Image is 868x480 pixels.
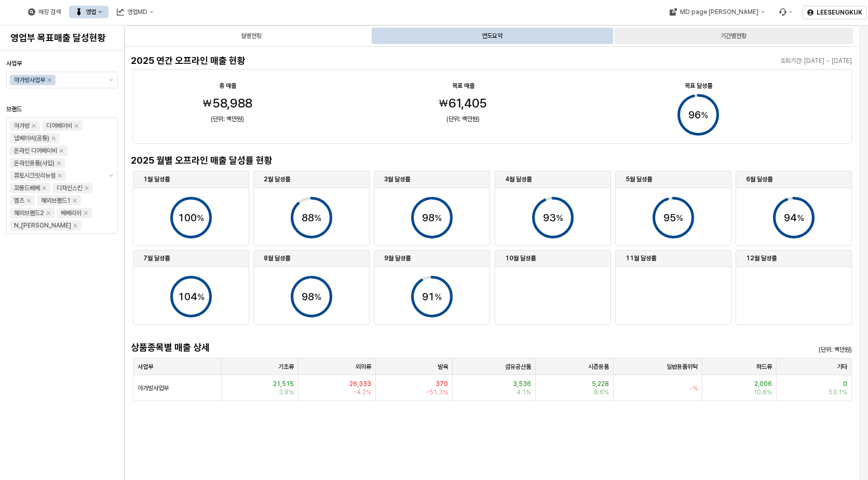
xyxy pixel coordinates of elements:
[594,388,609,396] span: 8.6%
[125,25,868,480] main: App Frame
[746,176,772,183] strong: 6월 달성률
[273,380,294,388] span: 21,515
[436,380,448,388] span: 370
[38,8,61,16] div: 매장 검색
[143,176,170,183] strong: 1월 달성률
[592,380,609,388] span: 5,228
[373,28,612,44] div: 연도요약
[817,8,862,17] p: LEESEUNGKUK
[142,197,240,238] div: Progress circle
[783,211,804,224] text: 94
[263,276,360,317] div: Progress circle
[61,208,82,218] div: 베베리쉬
[422,290,442,303] text: 91
[436,114,490,124] p: (단위: 백만원)
[138,363,153,371] span: 사업부
[384,176,410,183] strong: 3월 달성률
[263,197,360,238] div: Progress circle
[14,158,55,168] div: 온라인용품(사입)
[680,8,758,16] div: MD page [PERSON_NAME]
[439,99,447,108] span: ₩
[227,96,230,111] span: ,
[754,380,772,388] span: 2,006
[178,211,204,224] text: 100
[676,213,683,223] tspan: %
[57,161,61,165] div: Remove 온라인용품(사입)
[625,197,722,238] div: Progress circle
[843,380,847,388] span: 0
[6,60,22,67] span: 사업부
[435,292,442,302] tspan: %
[302,211,321,224] text: 88
[626,176,652,183] strong: 5월 달성률
[14,208,44,218] div: 해외브랜드2
[85,186,89,190] div: Remove 디자인스킨
[212,96,227,111] span: 58
[542,211,563,224] text: 93
[132,28,371,44] div: 월별현황
[230,96,252,111] span: 988
[449,96,461,111] span: 61
[42,186,46,190] div: Remove 꼬똥드베베
[203,99,211,108] span: ₩
[314,213,321,223] tspan: %
[46,211,50,215] div: Remove 해외브랜드2
[142,276,240,317] div: Progress circle
[438,363,448,371] span: 발육
[241,30,262,42] div: 월별현황
[26,198,31,203] div: Remove 엘츠
[143,255,170,262] strong: 7월 달성률
[505,255,536,262] strong: 10월 달성률
[131,56,311,66] h4: 2025 연간 오프라인 매출 현황
[426,388,448,396] span: -51.3%
[86,8,96,16] div: 영업
[14,220,71,231] div: N_[PERSON_NAME]
[51,136,56,140] div: Remove 냅베이비(공통)
[131,342,794,353] h4: 상품종목별 매출 상세
[829,388,847,396] span: 53.1%
[178,290,205,303] text: 104
[73,223,77,228] div: Remove N_이야이야오
[464,96,487,111] span: 405
[302,290,321,303] text: 98
[58,174,62,178] div: Remove 퓨토시크릿리뉴얼
[614,28,853,44] div: 기간별현황
[111,6,160,18] button: 영업MD
[517,388,531,396] span: 4.1%
[772,6,798,18] div: Menu item 6
[264,255,290,262] strong: 8월 달성률
[14,170,56,181] div: 퓨토시크릿리뉴얼
[482,30,503,42] div: 연도요약
[461,96,464,111] span: ,
[84,211,88,215] div: Remove 베베리쉬
[756,363,772,371] span: 하드류
[439,97,487,110] span: ₩61,405
[279,388,294,396] span: 3.8%
[131,155,794,166] h4: 2025 월별 오프라인 매출 달성률 현황
[667,363,698,371] span: 일반용품위탁
[505,363,531,371] span: 섬유공산품
[452,82,474,89] strong: 목표 매출
[105,72,117,88] button: 제안 사항 표시
[555,213,563,223] tspan: %
[504,197,602,238] div: Progress circle
[32,124,36,128] div: Remove 아가방
[14,145,57,156] div: 온라인 디어베이비
[14,75,45,85] div: 아가방사업부
[105,118,117,233] button: 제안 사항 표시
[219,82,236,89] strong: 총 매출
[314,292,321,302] tspan: %
[14,133,49,143] div: 냅베이비(공통)
[745,197,843,238] div: Progress circle
[10,33,114,43] h4: 영업부 목표매출 달성현황
[14,121,30,131] div: 아가방
[837,363,847,371] span: 기타
[721,30,747,42] div: 기간별현황
[626,255,656,262] strong: 11월 달성률
[513,380,531,388] span: 3,536
[689,384,698,392] span: -%
[435,213,442,223] tspan: %
[22,6,67,18] button: 매장 검색
[46,121,72,131] div: 디어베이비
